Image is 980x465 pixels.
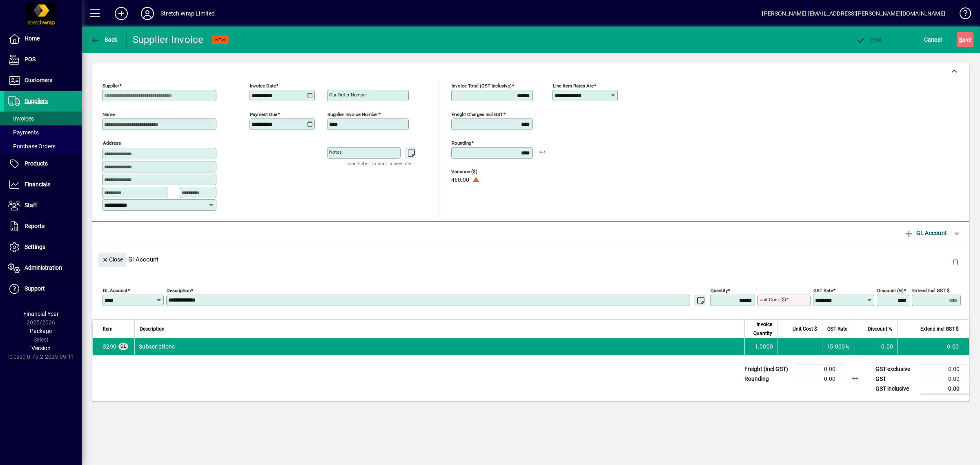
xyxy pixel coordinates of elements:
[740,364,796,374] td: Freight (incl GST)
[98,253,126,267] button: Close
[870,36,874,43] span: P
[451,169,500,174] span: Variance ($)
[959,33,971,46] span: ave
[90,36,118,43] span: Back
[877,287,904,293] mat-label: Discount (%)
[4,29,82,49] a: Home
[920,364,969,374] td: 0.00
[959,36,962,43] span: S
[120,344,126,349] span: GL
[4,154,82,174] a: Products
[855,338,897,355] td: 0.00
[854,32,884,47] button: Post
[140,324,165,333] span: Description
[24,264,62,271] span: Administration
[897,338,969,355] td: 0.00
[8,143,56,150] span: Purchase Orders
[4,258,82,278] a: Administration
[750,320,772,338] span: Invoice Quantity
[924,33,942,46] span: Cancel
[744,338,777,355] td: 1.0000
[250,112,277,117] mat-label: Payment due
[868,324,892,333] span: Discount %
[796,374,845,384] td: 0.00
[24,223,45,229] span: Reports
[24,35,40,42] span: Home
[102,83,119,89] mat-label: Supplier
[4,112,82,125] a: Invoices
[250,83,276,89] mat-label: Invoice date
[822,338,855,355] td: 15.000%
[82,32,127,47] app-page-header-button: Back
[103,324,113,333] span: Item
[102,112,115,117] mat-label: Name
[24,77,52,83] span: Customers
[871,364,920,374] td: GST exclusive
[31,345,51,351] span: Version
[912,287,949,293] mat-label: Extend incl GST $
[759,297,786,302] mat-label: Unit Cost ($)
[953,2,970,28] a: Knowledge Base
[329,92,367,98] mat-label: Our order number
[452,83,512,89] mat-label: Invoice Total (GST inclusive)
[8,115,34,122] span: Invoices
[92,244,969,274] div: Gl Account
[710,287,728,293] mat-label: Quantity
[856,36,882,43] span: ost
[329,149,342,155] mat-label: Notes
[24,181,50,188] span: Financials
[30,328,52,334] span: Package
[8,129,39,136] span: Payments
[4,49,82,70] a: POS
[871,384,920,394] td: GST inclusive
[4,216,82,237] a: Reports
[134,6,160,21] button: Profile
[813,287,833,293] mat-label: GST rate
[946,253,965,272] button: Delete
[452,112,503,117] mat-label: Freight charges incl GST
[4,70,82,91] a: Customers
[160,7,215,20] div: Stretch Wrap Limited
[946,258,965,266] app-page-header-button: Delete
[102,253,123,266] span: Close
[793,324,817,333] span: Unit Cost $
[215,37,225,42] span: NEW
[24,202,37,208] span: Staff
[740,374,796,384] td: Rounding
[871,374,920,384] td: GST
[24,98,48,104] span: Suppliers
[920,374,969,384] td: 0.00
[96,255,128,263] app-page-header-button: Close
[347,159,412,168] mat-hint: Use 'Enter' to start a new line
[24,244,45,250] span: Settings
[553,83,594,89] mat-label: Line item rates are
[920,384,969,394] td: 0.00
[327,112,378,117] mat-label: Supplier invoice number
[4,125,82,139] a: Payments
[451,177,469,183] span: 460.00
[4,139,82,153] a: Purchase Orders
[24,160,48,167] span: Products
[920,324,959,333] span: Extend incl GST $
[4,174,82,195] a: Financials
[133,33,204,46] div: Supplier Invoice
[167,287,191,293] mat-label: Description
[103,287,127,293] mat-label: GL Account
[108,6,134,21] button: Add
[103,342,116,351] span: Subscriptions
[452,140,471,146] mat-label: Rounding
[4,237,82,257] a: Settings
[922,32,944,47] button: Cancel
[88,32,120,47] button: Back
[827,324,847,333] span: GST Rate
[762,7,945,20] div: [PERSON_NAME] [EMAIL_ADDRESS][PERSON_NAME][DOMAIN_NAME]
[4,195,82,216] a: Staff
[24,285,45,292] span: Support
[134,338,744,355] td: Subscriptions
[796,364,845,374] td: 0.00
[24,56,36,63] span: POS
[23,311,59,317] span: Financial Year
[4,279,82,299] a: Support
[957,32,973,47] button: Save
